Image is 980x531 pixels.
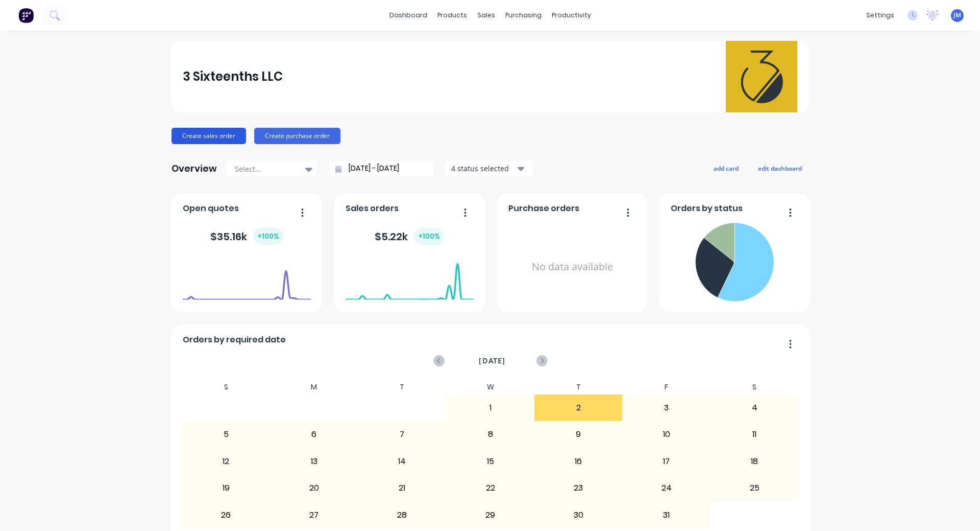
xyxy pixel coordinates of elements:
[253,228,283,245] div: + 100 %
[711,395,798,421] div: 4
[447,502,534,527] div: 29
[358,380,447,395] div: T
[508,219,636,315] div: No data available
[500,8,547,23] div: purchasing
[183,66,283,87] div: 3 Sixteenths LLC
[535,395,622,421] div: 2
[508,202,579,215] span: Purchase orders
[671,202,743,215] span: Orders by status
[861,8,899,23] div: settings
[623,395,710,421] div: 3
[18,8,34,23] img: Factory
[623,422,710,447] div: 10
[446,380,534,395] div: W
[346,202,399,215] span: Sales orders
[535,502,622,527] div: 30
[535,422,622,447] div: 9
[534,380,623,395] div: T
[711,449,798,474] div: 18
[447,475,534,501] div: 22
[271,502,358,527] div: 27
[751,161,808,175] button: edit dashboard
[375,228,444,245] div: $ 5.22k
[447,449,534,474] div: 15
[270,380,358,395] div: M
[710,380,799,395] div: S
[535,475,622,501] div: 23
[271,422,358,447] div: 6
[432,8,472,23] div: products
[359,449,446,474] div: 14
[447,395,534,421] div: 1
[707,161,745,175] button: add card
[479,355,505,366] span: [DATE]
[359,422,446,447] div: 7
[547,8,596,23] div: productivity
[622,380,710,395] div: F
[271,449,358,474] div: 13
[535,449,622,474] div: 16
[451,163,516,174] div: 4 status selected
[726,41,797,112] img: 3 Sixteenths LLC
[447,422,534,447] div: 8
[711,422,798,447] div: 11
[953,11,961,20] span: JM
[359,502,446,527] div: 28
[183,475,270,501] div: 19
[623,502,710,527] div: 31
[472,8,500,23] div: sales
[384,8,432,23] a: dashboard
[171,128,246,144] button: Create sales order
[171,158,217,179] div: Overview
[414,228,444,245] div: + 100 %
[711,475,798,501] div: 25
[446,161,532,176] button: 4 status selected
[182,380,271,395] div: S
[359,475,446,501] div: 21
[183,502,270,527] div: 26
[271,475,358,501] div: 20
[210,228,283,245] div: $ 35.16k
[623,449,710,474] div: 17
[623,475,710,501] div: 24
[183,449,270,474] div: 12
[183,422,270,447] div: 5
[183,202,239,215] span: Open quotes
[254,128,340,144] button: Create purchase order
